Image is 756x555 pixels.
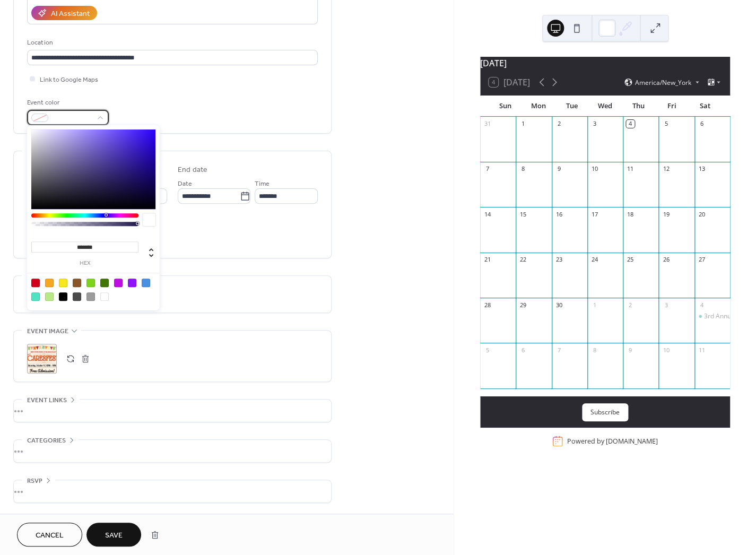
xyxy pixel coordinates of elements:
div: #F8E71C [59,279,67,287]
div: ••• [14,400,331,422]
div: #9013FE [128,279,136,287]
span: Categories [27,435,66,446]
div: 18 [626,210,634,218]
div: Powered by [567,437,658,446]
div: AI Assistant [51,8,90,20]
div: 9 [626,346,634,354]
div: #FFFFFF [100,292,109,301]
div: 29 [519,301,527,309]
div: #9B9B9B [86,292,95,301]
div: 15 [519,210,527,218]
button: AI Assistant [31,6,97,20]
div: 1 [590,301,598,309]
div: 4 [698,301,706,309]
span: Event links [27,395,67,406]
div: 10 [662,346,670,354]
div: Mon [522,96,555,117]
button: Subscribe [582,403,628,421]
div: #417505 [100,279,109,287]
div: ; [27,344,57,374]
div: #F5A623 [45,279,54,287]
div: 8 [590,346,598,354]
span: RSVP [27,475,42,487]
div: [DATE] [480,57,730,70]
div: 12 [662,165,670,173]
div: 3rd Annual Caresfest [694,312,730,321]
div: 7 [555,346,563,354]
span: Save [105,530,123,541]
span: Cancel [36,530,64,541]
span: Time [255,178,270,189]
div: #4A90E2 [142,279,150,287]
div: 2 [626,301,634,309]
a: [DOMAIN_NAME] [606,437,658,446]
div: Sun [489,96,522,117]
div: 5 [662,120,670,128]
div: Tue [555,96,588,117]
span: Date [178,178,192,189]
div: 4 [626,120,634,128]
div: 21 [483,256,491,264]
div: Wed [588,96,622,117]
div: 19 [662,210,670,218]
div: 27 [698,256,706,264]
div: 6 [698,120,706,128]
div: 6 [519,346,527,354]
div: 20 [698,210,706,218]
div: #50E3C2 [31,292,40,301]
div: 8 [519,165,527,173]
div: #4A4A4A [73,292,81,301]
div: 1 [519,120,527,128]
div: ••• [14,480,331,502]
div: 2 [555,120,563,128]
div: 11 [698,346,706,354]
div: Thu [622,96,655,117]
button: Save [86,523,141,547]
div: Fri [655,96,689,117]
div: 13 [698,165,706,173]
div: End date [178,164,207,176]
div: 28 [483,301,491,309]
div: #000000 [59,292,67,301]
div: 31 [483,120,491,128]
div: 25 [626,256,634,264]
div: 17 [590,210,598,218]
span: America/New_York [635,79,691,85]
div: 3 [662,301,670,309]
button: Cancel [17,523,82,547]
div: 26 [662,256,670,264]
div: 7 [483,165,491,173]
div: 9 [555,165,563,173]
div: ••• [14,440,331,462]
div: 30 [555,301,563,309]
div: Event color [27,97,107,108]
div: #D0021B [31,279,40,287]
span: Event image [27,326,68,337]
div: Sat [688,96,722,117]
div: 23 [555,256,563,264]
div: #B8E986 [45,292,54,301]
div: 22 [519,256,527,264]
div: 5 [483,346,491,354]
div: 11 [626,165,634,173]
div: #8B572A [73,279,81,287]
div: 24 [590,256,598,264]
div: 14 [483,210,491,218]
span: Link to Google Maps [40,74,98,85]
label: hex [31,261,138,266]
div: #BD10E0 [114,279,123,287]
div: 16 [555,210,563,218]
div: Location [27,37,316,48]
div: 3 [590,120,598,128]
div: #7ED321 [86,279,95,287]
div: 10 [590,165,598,173]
